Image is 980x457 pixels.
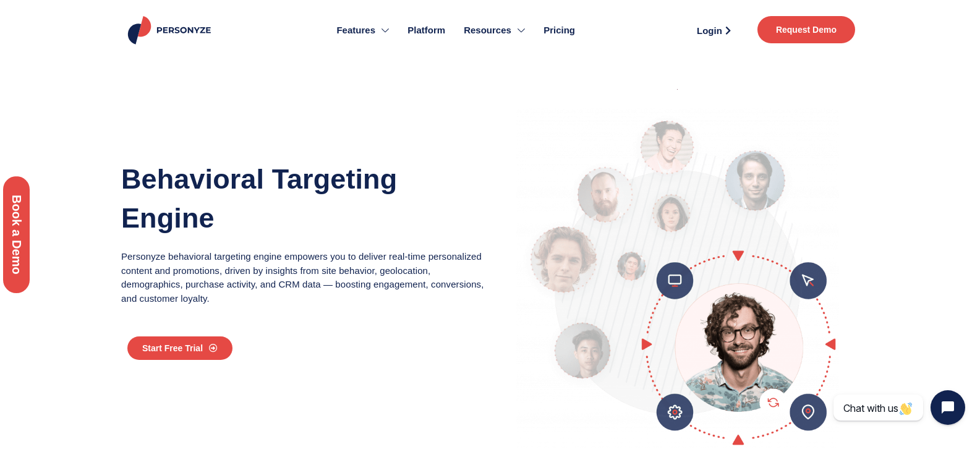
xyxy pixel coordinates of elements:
[677,89,678,90] img: mail 2
[534,6,584,54] a: Pricing
[142,344,203,352] span: Start Free Trial
[543,23,575,38] span: Pricing
[776,25,837,34] span: Request Demo
[464,23,511,38] span: Resources
[336,23,375,38] span: Features
[121,160,484,237] h1: Behavioral Targeting Engine
[398,6,454,54] a: Platform
[516,108,839,448] img: Behavioral Targeting Illustration: A visitor is shown targeted content based on their characteris...
[454,6,534,54] a: Resources
[683,21,745,40] a: Login
[126,16,216,45] img: Personyze logo
[757,16,855,43] a: Request Demo
[121,250,484,305] p: Personyze behavioral targeting engine empowers you to deliver real-time personalized content and ...
[327,6,398,54] a: Features
[407,23,445,38] span: Platform
[127,336,232,360] a: Start Free Trial
[697,26,722,35] span: Login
